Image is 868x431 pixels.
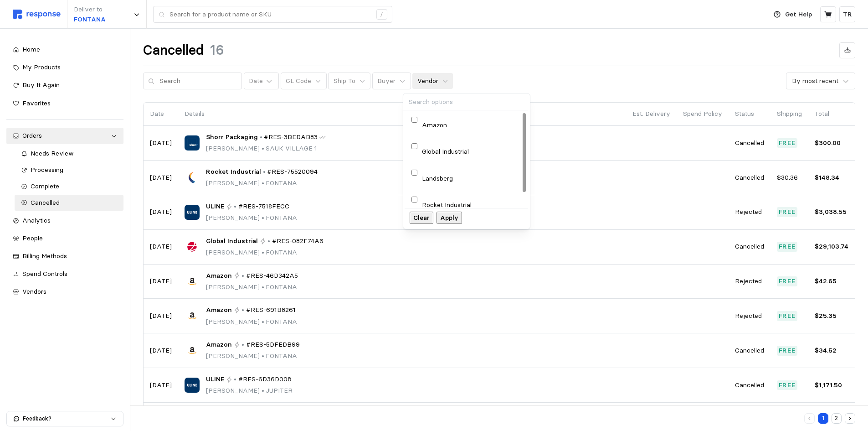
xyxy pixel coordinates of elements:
[22,99,51,107] span: Favorites
[206,236,258,246] span: Global Industrial
[169,6,371,23] input: Search for a product name or SKU
[6,248,123,265] a: Billing Methods
[777,109,802,119] p: Shipping
[185,170,200,185] img: Rocket Industrial
[260,248,266,256] span: •
[815,276,848,286] p: $42.65
[815,242,848,252] p: $29,103.74
[815,380,848,390] p: $1,171.50
[185,239,200,254] img: Global Industrial
[6,230,123,247] a: People
[249,76,263,86] div: Date
[815,138,848,148] p: $300.00
[260,179,266,187] span: •
[206,248,324,258] p: [PERSON_NAME] FONTANA
[7,411,123,426] button: Feedback?
[185,135,200,151] img: Shorr Packaging
[779,207,796,217] p: Free
[815,346,848,356] p: $34.52
[31,198,60,207] span: Cancelled
[241,271,244,281] p: •
[246,340,300,350] span: #RES-5DFEDB99
[246,305,296,315] span: #RES-691B8261
[13,10,61,19] img: svg%3e
[185,378,200,393] img: ULINE
[735,242,764,252] p: Cancelled
[779,311,796,321] p: Free
[150,173,172,183] p: [DATE]
[372,73,411,90] button: Buyer
[735,173,764,183] p: Cancelled
[260,386,266,395] span: •
[779,380,796,390] p: Free
[792,76,838,86] div: By most recent
[246,271,298,281] span: #RES-46D342A5
[777,173,802,183] p: $30.36
[818,413,828,424] button: 1
[185,274,200,289] img: Amazon
[206,317,297,327] p: [PERSON_NAME] FONTANA
[779,138,796,148] p: Free
[206,386,293,396] p: [PERSON_NAME] JUPITER
[260,132,262,142] p: •
[23,415,110,423] p: Feedback?
[206,167,261,177] span: Rocket Industrial
[417,76,438,86] p: Vendor
[328,73,370,90] button: Ship To
[779,242,796,252] p: Free
[206,305,232,315] span: Amazon
[267,236,270,246] p: •
[150,346,172,356] p: [DATE]
[422,174,453,184] p: Landsberg
[74,15,106,25] p: FONTANA
[376,9,387,20] div: /
[260,283,266,291] span: •
[206,132,258,142] span: Shorr Packaging
[768,6,817,23] button: Get Help
[150,109,172,119] p: Date
[422,147,469,157] p: Global Industrial
[779,276,796,286] p: Free
[31,149,74,157] span: Needs Review
[410,212,433,224] button: Clear
[735,138,764,148] p: Cancelled
[6,77,123,93] a: Buy It Again
[440,213,458,223] p: Apply
[785,10,812,20] p: Get Help
[206,271,232,281] span: Amazon
[263,167,266,177] p: •
[150,242,172,252] p: [DATE]
[234,374,236,384] p: •
[206,213,297,223] p: [PERSON_NAME] FONTANA
[241,305,244,315] p: •
[843,10,852,20] p: TR
[260,352,266,360] span: •
[241,340,244,350] p: •
[185,308,200,323] img: Amazon
[286,76,311,86] p: GL Code
[281,73,327,90] button: GL Code
[735,311,764,321] p: Rejected
[735,276,764,286] p: Rejected
[22,81,60,89] span: Buy It Again
[839,6,855,22] button: TR
[150,207,172,217] p: [DATE]
[206,351,300,361] p: [PERSON_NAME] FONTANA
[15,162,123,178] a: Processing
[31,182,59,190] span: Complete
[815,311,848,321] p: $25.35
[6,284,123,300] a: Vendors
[206,202,224,212] span: ULINE
[272,236,324,246] span: #RES-082F74A6
[150,138,172,148] p: [DATE]
[22,131,108,141] div: Orders
[15,195,123,211] a: Cancelled
[260,144,266,152] span: •
[22,287,46,296] span: Vendors
[210,42,224,59] h1: 16
[6,95,123,112] a: Favorites
[234,202,236,212] p: •
[377,76,395,86] p: Buyer
[735,207,764,217] p: Rejected
[334,76,355,86] p: Ship To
